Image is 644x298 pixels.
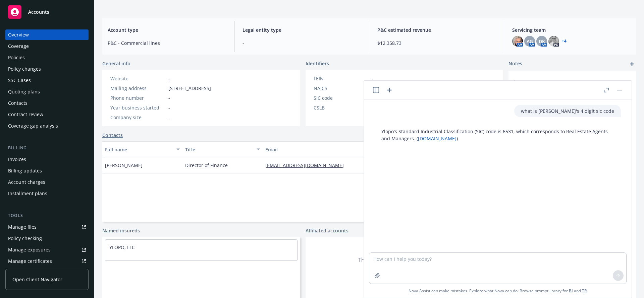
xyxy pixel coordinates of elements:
div: Coverage gap analysis [8,121,58,131]
div: Contacts [8,98,28,108]
span: - [243,40,361,47]
img: photo [512,36,523,47]
a: SSC Cases [5,75,89,86]
div: FEIN [314,75,369,82]
a: Installment plans [5,188,89,199]
div: Tools [5,212,89,219]
p: Ylopo's Standard Industrial Classification (SIC) code is 6531, which corresponds to Real Estate A... [381,128,614,142]
img: photo [548,36,559,47]
div: SSC Cases [8,75,31,86]
a: Invoices [5,154,89,165]
div: Phone number [110,94,166,101]
button: Title [182,141,263,157]
a: Manage certificates [5,256,89,267]
div: Manage certificates [8,256,52,267]
span: DK [539,38,545,45]
a: Contacts [102,132,123,139]
span: [PERSON_NAME] [105,162,143,169]
div: CSLB [314,104,369,111]
div: Policy checking [8,233,42,244]
div: Policy changes [8,64,41,74]
div: Policies [8,52,25,63]
span: P&C - Commercial lines [108,40,226,47]
div: Billing updates [8,165,42,176]
span: Servicing team [512,26,631,33]
span: $12,358.73 [377,40,496,47]
span: Accounts [28,9,49,15]
span: Notes [508,60,522,68]
a: Quoting plans [5,86,89,97]
span: Nova Assist can make mistakes. Explore what Nova can do: Browse prompt library for and [367,284,629,298]
div: Contract review [8,109,43,120]
a: [DOMAIN_NAME] [418,135,457,142]
span: Legal entity type [243,26,361,33]
div: Year business started [110,104,166,111]
a: Manage exposures [5,244,89,255]
div: -Updatedby [PERSON_NAME] on [DATE] 12:54 AMThis account migrated from ecerts to Navigator. Proces... [508,71,636,194]
a: TR [582,288,587,294]
a: Policies [5,52,89,63]
div: Account charges [8,177,45,188]
a: [EMAIL_ADDRESS][DOMAIN_NAME] [265,162,349,168]
span: - [168,114,170,121]
a: Coverage [5,41,89,52]
a: BI [569,288,573,294]
span: [STREET_ADDRESS] [168,85,211,92]
span: Director of Finance [185,162,228,169]
a: +4 [562,39,567,43]
span: P&C estimated revenue [377,26,496,33]
div: Manage files [8,222,37,232]
a: add [628,60,636,68]
a: YLOPO, LLC [109,244,135,250]
p: what is [PERSON_NAME]'s 4 digit sic code [521,107,614,115]
a: - [168,75,170,82]
a: Named insureds [102,227,140,234]
span: Open Client Navigator [12,276,62,283]
div: Website [110,75,166,82]
a: Billing updates [5,165,89,176]
button: Email [263,141,396,157]
div: Title [185,146,253,153]
div: SIC code [314,94,369,101]
a: Policy changes [5,64,89,74]
div: Billing [5,145,89,151]
div: Overview [8,29,29,40]
div: Quoting plans [8,86,40,97]
a: Policy checking [5,233,89,244]
span: AG [527,38,533,45]
a: Accounts [5,3,89,21]
div: Coverage [8,41,29,52]
span: - [514,76,613,83]
a: Coverage gap analysis [5,121,89,131]
span: Identifiers [306,60,329,67]
div: Mailing address [110,85,166,92]
div: Email [265,146,386,153]
a: Contacts [5,98,89,108]
div: Manage exposures [8,244,51,255]
a: Overview [5,29,89,40]
div: Installment plans [8,188,47,199]
div: Invoices [8,154,26,165]
a: Account charges [5,177,89,188]
button: Full name [102,141,182,157]
a: Affiliated accounts [306,227,348,234]
span: General info [102,60,130,67]
span: - [168,94,170,101]
span: Account type [108,26,226,33]
span: - [372,75,373,82]
span: - [168,104,170,111]
div: Full name [105,146,172,153]
div: Company size [110,114,166,121]
a: Manage files [5,222,89,232]
span: There are no affiliated accounts yet [358,256,450,264]
a: Contract review [5,109,89,120]
div: NAICS [314,85,369,92]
